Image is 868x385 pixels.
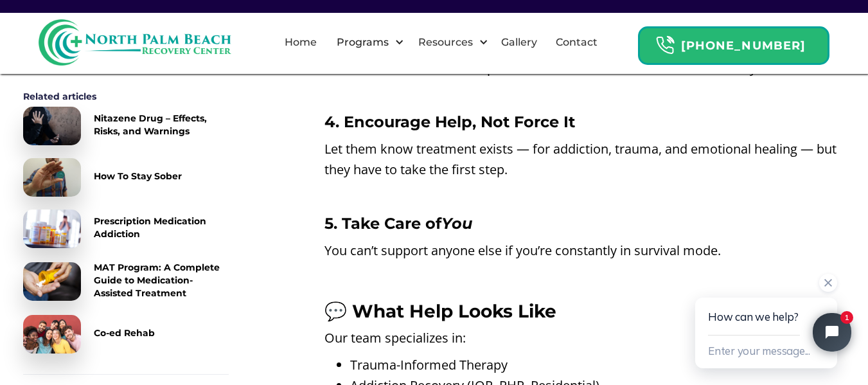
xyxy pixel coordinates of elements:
[94,170,182,183] div: How To Stay Sober
[324,267,846,288] p: ‍
[324,112,846,132] h4: 4. Encourage Help, Not Force It
[324,328,846,348] p: Our team specializes in:
[493,22,545,63] a: Gallery
[638,20,829,65] a: Header Calendar Icons[PHONE_NUMBER]
[23,158,229,197] a: How To Stay Sober
[23,107,229,145] a: Nitazene Drug – Effects, Risks, and Warnings
[324,240,846,261] p: You can’t support anyone else if you’re constantly in survival mode.
[324,301,846,321] h3: 💬 What Help Looks Like
[441,214,472,233] em: You
[23,315,229,354] a: Co-ed Rehab
[655,35,675,55] img: Header Calendar Icons
[324,139,846,180] p: Let them know treatment exists — for addiction, trauma, and emotional healing — but they have to ...
[277,22,324,63] a: Home
[324,85,846,105] p: ‍
[324,213,846,234] h4: 5. Take Care of
[666,256,868,385] iframe: To enrich screen reader interactions, please activate Accessibility in Grammarly extension settings
[333,35,392,50] div: Programs
[94,215,229,240] div: Prescription Medication Addiction
[326,22,407,63] div: Programs
[23,261,229,302] a: MAT Program: A Complete Guide to Medication-Assisted Treatment
[350,355,846,375] li: Trauma-Informed Therapy
[94,261,229,300] div: MAT Program: A Complete Guide to Medication-Assisted Treatment
[681,39,806,53] strong: [PHONE_NUMBER]
[407,22,492,63] div: Resources
[23,210,229,248] a: Prescription Medication Addiction
[23,90,229,103] div: Related articles
[548,22,605,63] a: Contact
[415,35,476,50] div: Resources
[324,186,846,207] p: ‍
[94,327,155,339] div: Co-ed Rehab
[94,112,229,138] div: Nitazene Drug – Effects, Risks, and Warnings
